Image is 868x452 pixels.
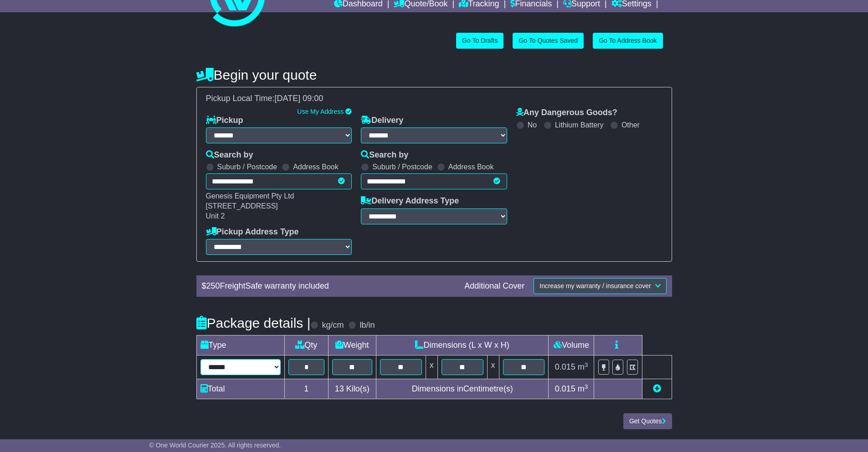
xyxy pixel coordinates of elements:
td: 1 [284,379,328,399]
td: Type [196,335,284,356]
label: Search by [361,150,408,160]
sup: 3 [585,383,588,390]
label: Search by [206,150,253,160]
h4: Package details | [196,315,311,330]
span: m [578,362,588,371]
span: Genesis Equipment Pty Ltd [206,192,294,200]
sup: 3 [585,361,588,368]
td: x [426,356,437,379]
span: m [578,384,588,393]
label: Delivery Address Type [361,196,459,206]
td: Qty [284,335,328,356]
label: Suburb / Postcode [217,163,277,171]
span: © One World Courier 2025. All rights reserved. [149,442,281,449]
div: Pickup Local Time: [201,94,667,104]
label: lb/in [360,320,375,330]
span: [STREET_ADDRESS] [206,202,278,210]
label: Other [621,121,640,129]
button: Get Quotes [623,413,672,429]
td: Weight [328,335,376,356]
span: [DATE] 09:00 [275,94,324,103]
label: Delivery [361,116,403,126]
span: 0.015 [555,384,575,393]
button: Increase my warranty / insurance cover [534,278,666,294]
div: Additional Cover [460,281,529,291]
td: Kilo(s) [328,379,376,399]
label: No [528,121,537,129]
td: Dimensions (L x W x H) [376,335,549,356]
td: Volume [549,335,594,356]
span: Increase my warranty / insurance cover [539,282,651,289]
label: Any Dangerous Goods? [516,108,617,118]
a: Go To Drafts [456,33,503,49]
a: Go To Address Book [593,33,663,49]
span: 250 [206,281,220,290]
label: Lithium Battery [555,121,604,129]
a: Add new item [653,384,661,393]
a: Go To Quotes Saved [513,33,584,49]
label: Pickup Address Type [206,227,299,237]
label: kg/cm [322,320,344,330]
label: Address Book [293,163,339,171]
div: $ FreightSafe warranty included [197,281,460,291]
label: Pickup [206,116,243,126]
label: Suburb / Postcode [372,163,432,171]
td: x [487,356,499,379]
span: 0.015 [555,362,575,371]
span: Unit 2 [206,212,225,220]
h4: Begin your quote [196,67,672,82]
span: 13 [335,384,344,393]
a: Use My Address [297,108,344,115]
td: Total [196,379,284,399]
label: Address Book [448,163,494,171]
td: Dimensions in Centimetre(s) [376,379,549,399]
